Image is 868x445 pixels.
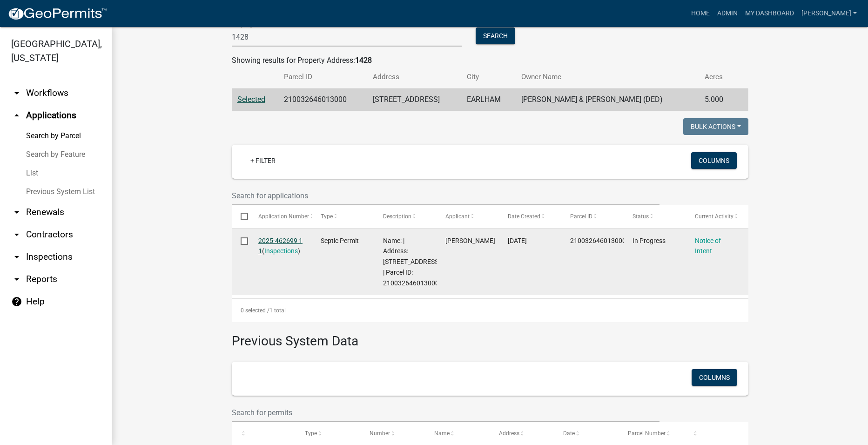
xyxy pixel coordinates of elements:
a: + Filter [243,152,283,169]
i: arrow_drop_down [11,251,22,263]
span: Name: | Address: 1428 HOGBACK BRIDGE RD | Parcel ID: 210032646013000 [383,237,440,287]
div: ( ) [258,236,303,257]
i: arrow_drop_down [11,274,22,285]
span: Date Created [508,213,540,220]
input: Search for permits [232,403,660,422]
th: Acres [699,66,735,88]
a: Admin [713,5,741,22]
span: Number [370,430,390,437]
th: City [461,66,516,88]
span: Address [499,430,519,437]
td: [STREET_ADDRESS] [367,88,461,111]
a: [PERSON_NAME] [798,5,861,22]
a: Selected [237,95,265,104]
button: Columns [691,152,737,169]
datatable-header-cell: Date [554,422,619,445]
div: Showing results for Property Address: [232,55,748,66]
span: Description [383,213,411,220]
td: 5.000 [699,88,735,111]
datatable-header-cell: Date Created [499,205,561,228]
th: Owner Name [516,66,699,88]
datatable-header-cell: Applicant [437,205,499,228]
datatable-header-cell: Name [425,422,490,445]
datatable-header-cell: Type [312,205,374,228]
datatable-header-cell: Type [296,422,361,445]
datatable-header-cell: Current Activity [686,205,748,228]
h3: Previous System Data [232,322,748,351]
datatable-header-cell: Parcel ID [561,205,624,228]
i: arrow_drop_down [11,88,22,99]
a: My Dashboard [741,5,798,22]
span: Current Activity [695,213,733,220]
datatable-header-cell: Address [490,422,555,445]
span: In Progress [632,237,666,244]
button: Bulk Actions [683,118,748,135]
td: 210032646013000 [278,88,367,111]
i: arrow_drop_down [11,229,22,240]
datatable-header-cell: Number [361,422,425,445]
span: Application Number [258,213,309,220]
datatable-header-cell: Description [374,205,437,228]
datatable-header-cell: Select [232,205,249,228]
span: 0 selected / [241,307,269,314]
strong: 1428 [355,56,372,65]
span: Type [321,213,333,220]
span: Septic Permit [321,237,359,244]
span: Name [434,430,450,437]
a: Inspections [264,247,298,255]
th: Parcel ID [278,66,367,88]
span: 210032646013000 [570,237,626,244]
i: arrow_drop_up [11,110,22,121]
div: 1 total [232,299,748,322]
i: arrow_drop_down [11,207,22,218]
td: [PERSON_NAME] & [PERSON_NAME] (DED) [516,88,699,111]
a: 2025-462699 1 1 [258,237,303,255]
a: Home [687,5,713,22]
button: Columns [692,369,737,386]
span: Parcel Number [628,430,666,437]
span: Date [563,430,575,437]
i: help [11,296,22,307]
button: Search [476,27,515,44]
a: Notice of Intent [695,237,721,255]
span: Parcel ID [570,213,592,220]
th: Address [367,66,461,88]
span: Applicant [445,213,470,220]
td: EARLHAM [461,88,516,111]
span: Type [305,430,317,437]
input: Search for applications [232,186,660,205]
span: Rick Rogers [445,237,495,244]
datatable-header-cell: Status [624,205,686,228]
span: Status [632,213,649,220]
datatable-header-cell: Parcel Number [619,422,684,445]
datatable-header-cell: Application Number [249,205,312,228]
span: 08/12/2025 [508,237,527,244]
